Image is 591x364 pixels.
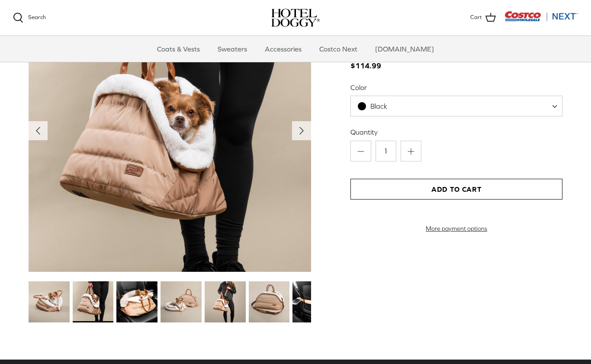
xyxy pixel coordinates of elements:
[312,36,365,62] a: Costco Next
[367,36,442,62] a: [DOMAIN_NAME]
[370,102,387,110] span: Black
[292,121,311,140] button: Next
[350,96,562,116] span: Black
[29,121,48,140] button: Previous
[257,36,309,62] a: Accessories
[271,9,320,27] a: hoteldoggy.com hoteldoggycom
[350,83,562,92] label: Color
[350,179,562,200] button: Add to Cart
[350,225,562,232] a: More payment options
[350,127,562,137] label: Quantity
[271,9,320,27] img: hoteldoggycom
[13,13,46,23] a: Search
[470,12,496,23] a: Cart
[116,281,157,322] img: small dog in a tan dog carrier on a black seat in the car
[28,14,46,20] span: Search
[504,16,578,23] a: Visit Costco Next
[351,102,405,111] span: Black
[210,36,255,62] a: Sweaters
[376,141,396,161] input: Quantity
[504,11,578,22] img: Costco Next
[149,36,208,62] a: Coats & Vests
[470,13,482,22] span: Cart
